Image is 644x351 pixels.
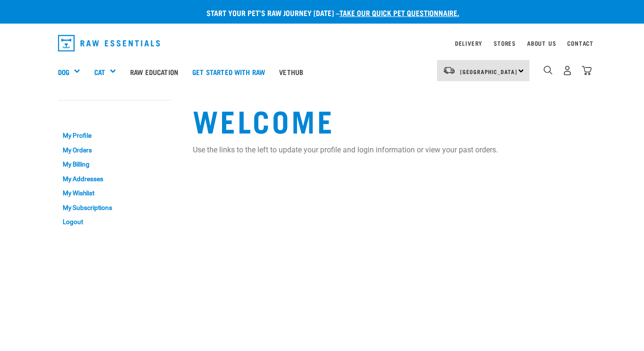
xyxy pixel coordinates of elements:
[185,53,272,91] a: Get started with Raw
[50,31,594,55] nav: dropdown navigation
[58,35,160,51] img: Raw Essentials Logo
[58,201,171,215] a: My Subscriptions
[58,67,69,77] a: Dog
[544,66,553,75] img: home-icon-1@2x.png
[58,128,171,143] a: My Profile
[58,157,171,172] a: My Billing
[58,186,171,201] a: My Wishlist
[58,110,104,114] a: My Account
[58,215,171,230] a: Logout
[193,103,586,137] h1: Welcome
[123,53,185,91] a: Raw Education
[494,42,516,45] a: Stores
[193,144,586,156] p: Use the links to the left to update your profile and login information or view your past orders.
[94,67,105,77] a: Cat
[455,42,482,45] a: Delivery
[567,42,594,45] a: Contact
[460,70,517,73] span: [GEOGRAPHIC_DATA]
[58,143,171,158] a: My Orders
[339,10,459,15] a: take our quick pet questionnaire.
[562,66,572,75] img: user.png
[58,172,171,186] a: My Addresses
[272,53,310,91] a: Vethub
[527,42,556,45] a: About Us
[443,66,455,75] img: van-moving.png
[582,66,592,75] img: home-icon@2x.png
